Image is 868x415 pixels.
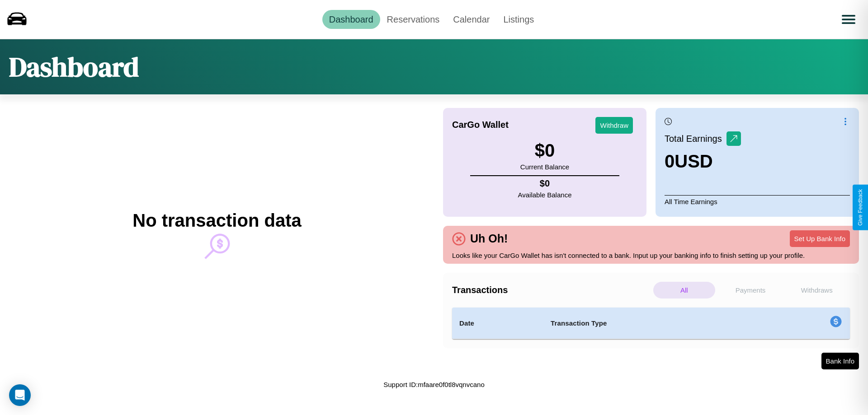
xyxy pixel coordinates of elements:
p: Withdraws [786,282,848,298]
p: All [653,282,715,298]
table: simple table [452,308,850,339]
h4: Transactions [452,285,651,295]
button: Withdraw [595,117,633,134]
p: Payments [720,282,782,298]
a: Dashboard [322,10,380,29]
p: All Time Earnings [665,195,850,208]
button: Open menu [836,7,861,32]
p: Available Balance [518,189,572,201]
button: Bank Info [821,353,859,369]
h4: Date [459,318,536,329]
a: Calendar [446,10,496,29]
div: Open Intercom Messenger [9,384,31,406]
p: Total Earnings [665,131,726,147]
h3: $ 0 [520,140,569,161]
h1: Dashboard [9,48,139,85]
p: Looks like your CarGo Wallet has isn't connected to a bank. Input up your banking info to finish ... [452,249,850,261]
a: Reservations [380,10,447,29]
button: Set Up Bank Info [790,230,850,247]
p: Current Balance [520,161,569,173]
h3: 0 USD [665,151,741,172]
h4: CarGo Wallet [452,120,509,130]
h4: $ 0 [518,178,572,189]
p: Support ID: mfaare0f0tl8vqnvcano [383,378,484,391]
div: Give Feedback [857,189,863,226]
a: Listings [496,10,541,29]
h4: Uh Oh! [466,232,512,245]
h2: No transaction data [132,210,301,231]
h4: Transaction Type [551,318,756,329]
